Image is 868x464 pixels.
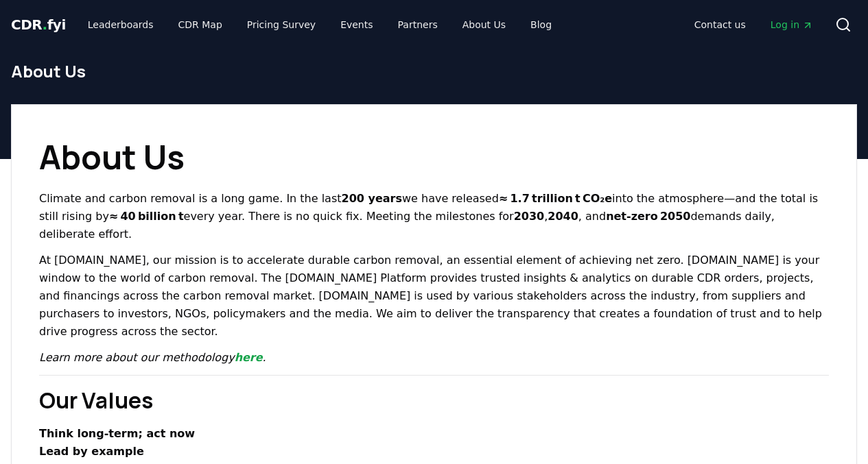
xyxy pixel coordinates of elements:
[514,210,545,223] strong: 2030
[39,190,829,243] p: Climate and carbon removal is a long game. In the last we have released into the atmosphere—and t...
[39,351,266,364] em: Learn more about our methodology .
[760,12,824,37] a: Log in
[11,15,66,34] a: CDR.fyi
[77,12,563,37] nav: Main
[342,192,402,205] strong: 200 years
[167,12,233,37] a: CDR Map
[39,445,144,458] strong: Lead by example
[43,16,47,33] span: .
[39,384,829,417] h2: Our Values
[235,351,263,364] a: here
[11,60,857,82] h1: About Us
[683,12,757,37] a: Contact us
[771,18,813,32] span: Log in
[39,252,829,341] p: At [DOMAIN_NAME], our mission is to accelerate durable carbon removal, an essential element of ac...
[519,12,563,37] a: Blog
[499,192,612,205] strong: ≈ 1.7 trillion t CO₂e
[329,12,384,37] a: Events
[683,12,824,37] nav: Main
[39,132,829,182] h1: About Us
[39,427,195,440] strong: Think long‑term; act now
[451,12,517,37] a: About Us
[236,12,327,37] a: Pricing Survey
[11,16,66,33] span: CDR fyi
[606,210,690,223] strong: net‑zero 2050
[548,210,578,223] strong: 2040
[387,12,449,37] a: Partners
[109,210,184,223] strong: ≈ 40 billion t
[77,12,165,37] a: Leaderboards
